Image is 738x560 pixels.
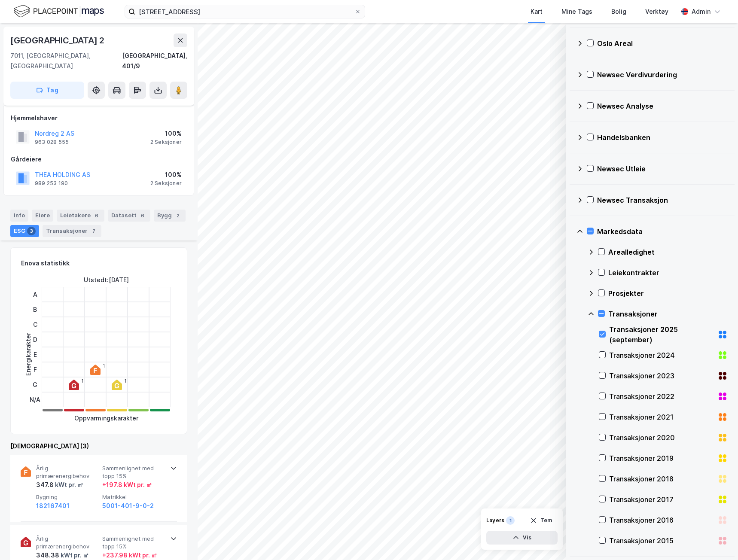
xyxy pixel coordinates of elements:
img: logo.f888ab2527a4732fd821a326f86c7f29.svg [14,4,104,19]
div: kWt pr. ㎡ [54,480,83,490]
div: [GEOGRAPHIC_DATA], 401/9 [122,51,187,71]
div: Transaksjoner 2015 [609,536,714,546]
div: 7011, [GEOGRAPHIC_DATA], [GEOGRAPHIC_DATA] [10,51,122,71]
span: Årlig primærenergibehov [36,535,99,550]
div: 2 Seksjoner [150,139,182,146]
span: Matrikkel [102,493,165,501]
span: Sammenlignet med topp 15% [102,465,165,480]
div: ESG [10,225,39,237]
div: 1 [103,363,105,368]
div: Kart [531,6,543,17]
iframe: Chat Widget [695,519,738,560]
div: 1 [124,378,126,383]
div: Bygg [154,210,186,222]
div: Kontrollprogram for chat [695,519,738,560]
div: Verktøy [645,6,668,17]
div: Transaksjoner 2020 [609,432,714,443]
div: Utstedt : [DATE] [84,275,129,285]
div: Bolig [611,6,626,17]
span: Årlig primærenergibehov [36,465,99,480]
div: Energikarakter [23,333,34,376]
div: N/A [30,392,40,407]
div: Newsec Transaksjon [597,195,728,205]
div: Transaksjoner [43,225,101,237]
div: C [30,317,40,332]
div: 963 028 555 [35,139,69,146]
div: Eiere [32,210,53,222]
div: 6 [138,211,147,220]
div: Leiekontrakter [608,268,728,278]
div: Transaksjoner 2024 [609,350,714,360]
div: 1 [81,378,83,383]
div: + 197.8 kWt pr. ㎡ [102,480,152,490]
div: Transaksjoner 2019 [609,453,714,463]
div: Newsec Analyse [597,101,728,111]
div: 989 253 190 [35,180,68,187]
div: 2 [174,211,182,220]
div: Newsec Utleie [597,164,728,174]
div: Leietakere [57,210,104,222]
button: 182167401 [36,501,70,511]
div: Layers [486,517,504,524]
div: Markedsdata [597,226,728,237]
button: Tag [10,82,84,99]
div: 6 [92,211,101,220]
div: Transaksjoner 2016 [609,515,714,525]
div: 3 [27,227,36,235]
div: Newsec Verdivurdering [597,70,728,80]
div: Arealledighet [608,247,728,257]
div: Transaksjoner 2021 [609,412,714,422]
div: Admin [692,6,711,17]
div: Enova statistikk [21,258,70,268]
div: 7 [89,227,98,235]
div: 2 Seksjoner [150,180,182,187]
button: Vis [486,531,558,545]
div: Transaksjoner 2023 [609,371,714,381]
div: Prosjekter [608,288,728,298]
div: Transaksjoner [608,309,728,319]
div: 1 [506,516,515,525]
div: G [30,377,40,392]
div: D [30,332,40,347]
button: Tøm [525,514,558,527]
div: A [30,287,40,302]
div: 100% [150,128,182,139]
div: [DEMOGRAPHIC_DATA] (3) [10,441,187,451]
div: Hjemmelshaver [11,113,187,123]
button: 5001-401-9-0-2 [102,501,154,511]
div: Mine Tags [561,6,592,17]
div: Oslo Areal [597,38,728,49]
div: Oppvarmingskarakter [74,413,138,423]
div: [GEOGRAPHIC_DATA] 2 [10,33,106,47]
div: 347.8 [36,480,83,490]
div: Datasett [108,210,150,222]
div: Transaksjoner 2018 [609,474,714,484]
div: Info [10,210,28,222]
div: Transaksjoner 2025 (september) [609,324,714,345]
span: Bygning [36,493,99,501]
div: B [30,302,40,317]
div: E [30,347,40,362]
div: Transaksjoner 2022 [609,391,714,402]
div: F [30,362,40,377]
span: Sammenlignet med topp 15% [102,535,165,550]
div: Gårdeiere [11,154,187,164]
div: 100% [150,170,182,180]
div: Handelsbanken [597,132,728,143]
div: Transaksjoner 2017 [609,494,714,505]
input: Søk på adresse, matrikkel, gårdeiere, leietakere eller personer [135,5,354,18]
